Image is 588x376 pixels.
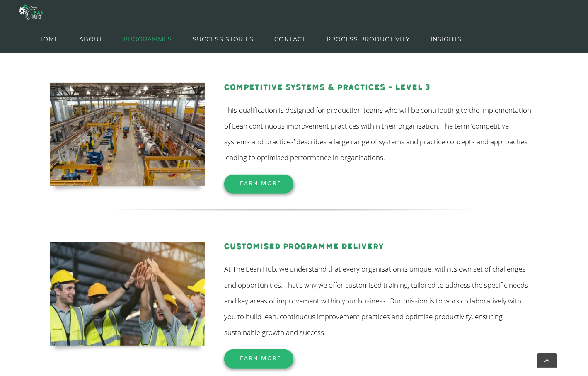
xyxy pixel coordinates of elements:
a: INSIGHTS [431,26,462,53]
a: HOME [38,26,58,53]
span: ABOUT [79,21,103,58]
a: Learn More [224,174,293,192]
a: PROGRAMMES [123,26,172,53]
a: SUCCESS STORIES [193,26,254,53]
a: Customised Programme Delivery [224,242,384,251]
span: INSIGHTS [431,21,462,58]
span: PROGRAMMES [123,21,172,58]
span: CONTACT [274,21,306,58]
span: HOME [38,21,58,58]
span: This qualification is designed for production teams who will be contributing to the implementatio... [224,105,532,163]
a: Learn More [224,349,293,367]
span: SUCCESS STORIES [193,21,254,58]
span: PROCESS PRODUCTIVITY [327,21,410,58]
nav: Main Menu [38,26,462,53]
img: Group,Of,Diverse,Warehouse,Workers,Join,Hands,Together,In,Storage [50,242,205,346]
a: PROCESS PRODUCTIVITY [327,26,410,53]
img: The Lean Hub | Optimising productivity with Lean Logo [19,1,43,24]
img: science-in-hd-pAzSrQF3XUQ-unsplash [50,83,205,186]
span: At The Lean Hub, we understand that every organisation is unique, with its own set of challenges ... [224,264,528,337]
a: Competitive Systems & Practices – Level 3 [224,82,431,92]
a: ABOUT [79,26,103,53]
span: Learn More [236,179,281,187]
span: Learn More [236,354,281,362]
a: CONTACT [274,26,306,53]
